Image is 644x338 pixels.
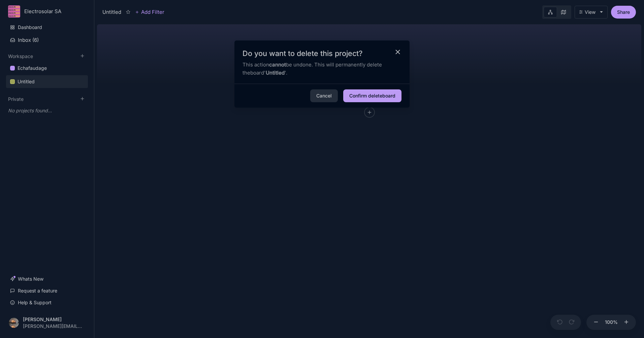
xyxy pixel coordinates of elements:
button: Confirm deleteboard [343,89,401,102]
strong: Untitled [266,69,285,76]
h3: Do you want to delete this project? [243,49,401,58]
button: close modal [394,49,402,56]
p: This action be undone. This will permanently delete the board ' ' . [243,61,401,77]
button: Cancel [310,89,338,102]
strong: cannot [269,61,286,68]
